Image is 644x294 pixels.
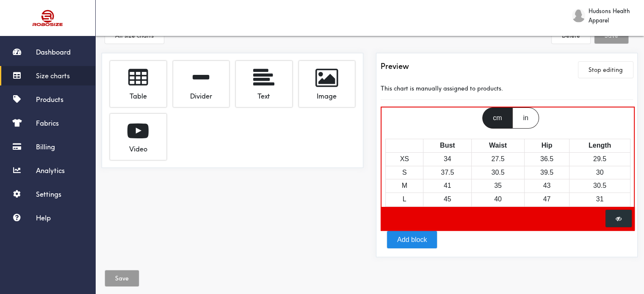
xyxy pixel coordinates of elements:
[524,206,569,220] td: 51
[36,143,55,151] span: Billing
[472,139,525,152] th: Waist
[36,48,71,56] span: Dashboard
[423,152,472,166] td: 34
[578,62,633,78] button: Stop editing
[423,206,472,220] td: 49
[524,152,569,166] td: 36.5
[36,95,64,104] span: Products
[386,193,423,206] td: L
[305,88,349,101] div: Image
[589,6,636,25] span: Hudsons Health Apparel
[569,166,630,179] td: 30
[569,179,630,193] td: 30.5
[36,166,65,175] span: Analytics
[569,139,630,152] th: Length
[381,62,409,71] h3: Preview
[116,141,160,154] div: Video
[524,193,569,206] td: 47
[36,71,70,80] span: Size charts
[569,193,630,206] td: 31
[36,190,61,198] span: Settings
[572,9,585,22] img: Hudsons Health Apparel
[524,179,569,193] td: 43
[180,88,223,101] div: Divider
[423,139,472,152] th: Bust
[386,206,423,220] td: XL
[524,166,569,179] td: 39.5
[423,166,472,179] td: 37.5
[423,193,472,206] td: 45
[386,152,423,166] td: XS
[524,139,569,152] th: Hip
[381,77,633,100] div: This chart is manually assigned to products.
[105,270,139,286] button: Save
[36,214,51,222] span: Help
[569,206,630,220] td: 31.5
[16,6,80,30] img: Robosize
[386,166,423,179] td: S
[472,179,525,193] td: 35
[512,107,539,129] div: in
[242,88,286,101] div: Text
[423,179,472,193] td: 41
[482,107,512,129] div: cm
[387,231,437,248] button: Add block
[472,152,525,166] td: 27.5
[569,152,630,166] td: 29.5
[386,179,423,193] td: M
[116,88,160,101] div: Table
[36,119,59,127] span: Fabrics
[472,193,525,206] td: 40
[472,166,525,179] td: 30.5
[472,206,525,220] td: 46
